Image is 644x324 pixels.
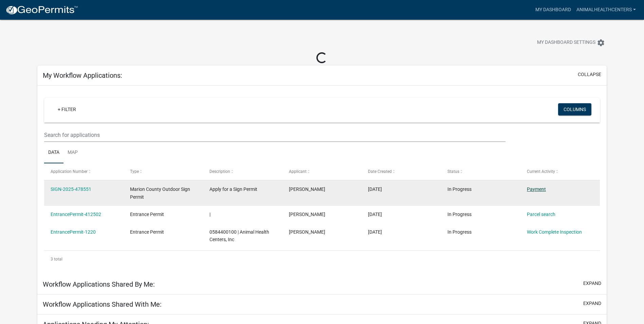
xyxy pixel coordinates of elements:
h5: Workflow Applications Shared With Me: [43,300,162,308]
a: Parcel search [527,212,555,217]
span: Status [447,169,459,174]
span: Applicant [289,169,307,174]
span: Date Created [368,169,392,174]
span: Apply for a Sign Permit [209,186,257,192]
span: Current Activity [527,169,555,174]
span: Description [209,169,230,174]
a: + Filter [52,103,81,115]
span: 04/28/2025 [368,212,382,217]
a: SIGN-2025-478551 [51,186,91,192]
div: 3 total [44,251,600,268]
span: 0584400100 | Animal Health Centers, Inc [209,229,269,242]
datatable-header-cell: Application Number [44,163,124,180]
a: EntrancePermit-1220 [51,229,96,235]
a: Work Complete Inspection [527,229,582,235]
datatable-header-cell: Applicant [282,163,362,180]
i: settings [597,39,605,47]
input: Search for applications [44,128,505,142]
button: expand [583,280,601,287]
a: Map [63,142,82,164]
button: My Dashboard Settingssettings [532,36,610,49]
span: Type [130,169,139,174]
span: 09/15/2025 [368,186,382,192]
div: collapse [37,86,607,274]
button: Columns [558,103,591,115]
datatable-header-cell: Current Activity [520,163,600,180]
datatable-header-cell: Status [441,163,520,180]
a: Data [44,142,63,164]
span: In Progress [447,212,472,217]
span: Application Number [51,169,88,174]
span: Entrance Permit [130,212,164,217]
h5: My Workflow Applications: [43,71,122,79]
span: 11/21/2024 [368,229,382,235]
span: In Progress [447,186,472,192]
a: animalhealthcenters [574,3,639,16]
button: collapse [578,71,601,78]
span: | [209,212,210,217]
h5: Workflow Applications Shared By Me: [43,280,155,288]
span: Beth Petty [289,212,325,217]
span: In Progress [447,229,472,235]
span: Entrance Permit [130,229,164,235]
span: Beth Petty [289,229,325,235]
span: My Dashboard Settings [537,39,595,47]
span: Beth Petty [289,186,325,192]
a: My Dashboard [533,3,574,16]
a: EntrancePermit-412502 [51,212,101,217]
span: Marion County Outdoor Sign Permit [130,186,190,200]
datatable-header-cell: Type [124,163,203,180]
datatable-header-cell: Date Created [362,163,441,180]
a: Payment [527,186,546,192]
datatable-header-cell: Description [203,163,282,180]
button: expand [583,300,601,307]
